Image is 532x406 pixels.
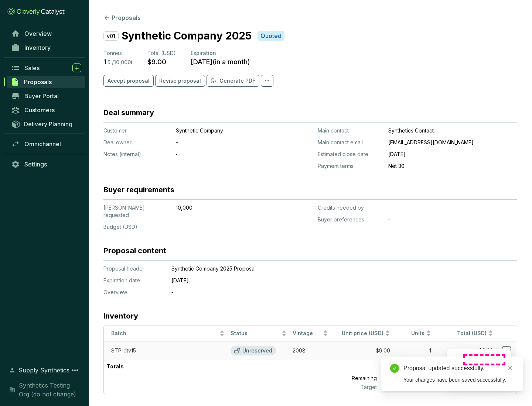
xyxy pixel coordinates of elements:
span: Supply Synthetics [18,366,69,375]
p: ‐ [388,216,517,223]
span: Omnichannel [24,140,61,148]
a: Proposals [7,76,85,88]
td: 1 [393,341,434,360]
span: Inventory [24,44,51,51]
p: Net 30 [388,162,517,170]
span: Total (USD) [457,330,487,336]
p: Generate PDF [219,77,255,85]
p: [DATE] ( in a month ) [191,58,250,66]
p: Synthetic Company 2025 Proposal [171,265,482,272]
p: ‐ [176,151,276,158]
p: Reserve credits [463,356,504,364]
h3: Inventory [103,311,138,321]
p: [EMAIL_ADDRESS][DOMAIN_NAME] [388,139,517,146]
span: Budget (USD) [103,224,137,230]
span: Synthetics Testing Org (do not change) [19,381,81,399]
div: Your changes have been saved successfully. [403,376,514,384]
p: Buyer preferences [318,216,382,223]
p: - [388,204,517,211]
h3: Deal summary [103,107,154,118]
span: check-circle [390,364,399,373]
th: Status [228,326,290,341]
p: 10,000 [176,204,276,211]
p: Synthetics Contact [388,127,517,134]
button: Proposals [103,13,141,22]
p: Quoted [260,32,282,40]
span: Batch [111,330,218,337]
td: $9.00 [331,341,393,360]
p: Notes (internal) [103,151,170,158]
p: Main contact email [318,139,382,146]
span: Revise proposal [159,77,201,85]
p: 10,000 t [380,383,434,391]
p: v01 [103,31,119,41]
p: Remaining [319,373,380,383]
th: Units [393,326,434,341]
span: Sales [24,64,40,72]
a: Buyer Portal [7,90,85,102]
span: Total (USD) [147,50,176,56]
td: 2008 [290,341,331,360]
button: Revise proposal [155,75,205,87]
p: 9,999 t [380,373,434,383]
p: Proposal header [103,265,163,272]
span: Accept proposal [108,77,150,85]
span: Delivery Planning [24,120,72,128]
p: Payment terms [318,162,382,170]
p: Synthetic Company 2025 [122,28,252,44]
a: Sales [7,62,85,74]
span: Unit price (USD) [342,330,383,336]
button: Generate PDF [207,75,259,87]
th: Vintage [290,326,331,341]
a: Delivery Planning [7,118,85,130]
p: 1 t [379,360,434,373]
p: Main contact [318,127,382,134]
p: Overview [103,289,163,296]
span: Status [231,330,280,337]
p: [DATE] [171,277,482,284]
p: Credits needed by [318,204,382,211]
span: Vintage [293,330,321,337]
span: Customers [24,106,55,114]
a: Omnichannel [7,138,85,150]
p: - [176,139,276,146]
p: Expiration date [103,277,163,284]
p: $9.00 [147,58,166,66]
a: Inventory [7,41,85,54]
span: close [508,365,513,371]
button: Accept proposal [103,75,154,87]
h3: Proposal content [103,245,166,256]
p: Target [319,383,380,391]
th: Batch [104,326,228,341]
span: Buyer Portal [24,92,59,100]
a: STP-dtv15 [111,347,136,354]
p: Deal owner [103,139,170,146]
span: Settings [24,161,47,168]
p: ‐ [171,289,482,296]
p: Unreserved [242,347,272,354]
p: [DATE] [388,151,517,158]
p: Customer [103,127,170,134]
p: 1 t [103,58,110,66]
a: Overview [7,27,85,40]
p: Estimated close date [318,151,382,158]
div: Proposal updated successfully. [403,364,514,373]
td: $9.00 [434,341,496,360]
a: Settings [7,158,85,171]
p: Expiration [191,49,250,57]
p: Synthetic Company [176,127,276,134]
p: / 10,000 t [112,59,133,66]
a: Close [506,364,514,372]
a: Customers [7,104,85,116]
span: Units [396,330,425,337]
span: Proposals [24,78,52,86]
p: Totals [104,360,127,373]
p: Tonnes [103,49,133,57]
h3: Buyer requirements [103,185,174,195]
p: [PERSON_NAME] requested [103,204,170,219]
span: Overview [24,30,52,37]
